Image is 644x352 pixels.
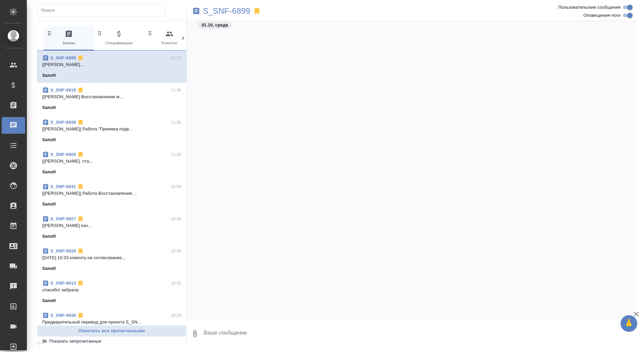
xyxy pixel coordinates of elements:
[42,169,56,175] p: Sanofi
[77,87,84,94] svg: Отписаться
[203,8,250,14] a: S_SNF-6899
[77,55,84,61] svg: Отписаться
[621,315,637,332] button: 🙏
[558,4,621,11] span: Пользовательские сообщения
[49,338,101,345] span: Показать непрочитанные
[50,55,76,60] a: S_SNF-6899
[41,327,183,335] span: Пометить все прочитанными
[46,30,53,36] svg: Зажми и перетащи, чтобы поменять порядок вкладок
[37,276,186,308] div: S_SNF-691310:32спасибо! забралаSanofi
[147,30,192,46] span: Клиенты
[42,136,56,143] p: Sanofi
[171,87,181,94] p: 11:36
[42,72,56,79] p: Sanofi
[171,119,181,126] p: 11:30
[37,51,186,83] div: S_SNF-689912:27[[PERSON_NAME]...Sanofi
[50,248,76,253] a: S_SNF-6929
[50,152,76,157] a: S_SNF-6904
[42,233,56,240] p: Sanofi
[41,6,165,15] input: Поиск
[50,87,76,93] a: S_SNF-6919
[37,212,186,244] div: S_SNF-692710:55[[PERSON_NAME] кач...Sanofi
[42,190,181,197] p: [[PERSON_NAME]] Работа Восстановление ...
[42,297,56,304] p: Sanofi
[77,312,84,319] svg: Отписаться
[42,61,181,68] p: [[PERSON_NAME]...
[97,30,103,36] svg: Зажми и перетащи, чтобы поменять порядок вкладок
[37,244,186,276] div: S_SNF-692910:33[DATE] 10:33 клиенту на согласование...Sanofi
[77,280,84,287] svg: Отписаться
[37,308,186,340] div: S_SNF-692610:29Предварительный перевод для проекта S_SN...Sanofi
[42,222,181,229] p: [[PERSON_NAME] кач...
[77,151,84,158] svg: Отписаться
[97,30,142,46] span: Спецификации
[37,83,186,115] div: S_SNF-691911:36[[PERSON_NAME] Восстановление м...Sanofi
[42,287,181,293] p: спасибо! забрала
[147,30,153,36] svg: Зажми и перетащи, чтобы поменять порядок вкладок
[42,158,181,165] p: [[PERSON_NAME]. ста...
[42,104,56,111] p: Sanofi
[171,216,181,222] p: 10:55
[42,201,56,208] p: Sanofi
[171,280,181,287] p: 10:32
[50,184,76,189] a: S_SNF-6931
[50,313,76,318] a: S_SNF-6926
[42,319,181,326] p: Предварительный перевод для проекта S_SN...
[42,126,181,132] p: [[PERSON_NAME]] Работа "Приемка подв...
[171,151,181,158] p: 11:16
[42,265,56,272] p: Sanofi
[77,183,84,190] svg: Отписаться
[171,248,181,254] p: 10:33
[583,12,621,19] span: Оповещения-логи
[46,30,91,46] span: Заказы
[77,119,84,126] svg: Отписаться
[171,312,181,319] p: 10:29
[37,115,186,147] div: S_SNF-692811:30[[PERSON_NAME]] Работа "Приемка подв...Sanofi
[37,147,186,179] div: S_SNF-690411:16[[PERSON_NAME]. ста...Sanofi
[42,254,181,261] p: [DATE] 10:33 клиенту на согласование...
[50,281,76,286] a: S_SNF-6913
[171,183,181,190] p: 10:59
[623,316,635,331] span: 🙏
[77,216,84,222] svg: Отписаться
[50,120,76,125] a: S_SNF-6928
[202,22,228,28] p: 01.10, среда
[171,55,181,61] p: 12:27
[50,216,76,221] a: S_SNF-6927
[77,248,84,254] svg: Отписаться
[37,179,186,212] div: S_SNF-693110:59[[PERSON_NAME]] Работа Восстановление ...Sanofi
[42,94,181,100] p: [[PERSON_NAME] Восстановление м...
[37,325,186,337] button: Пометить все прочитанными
